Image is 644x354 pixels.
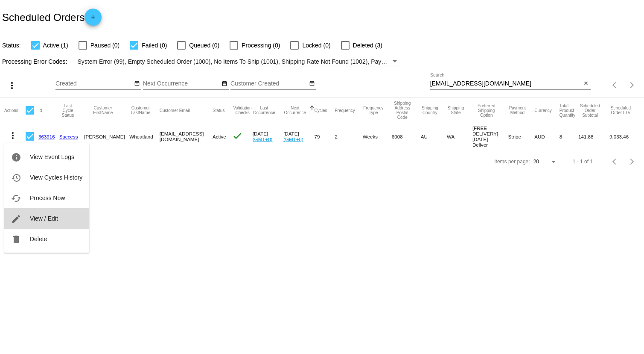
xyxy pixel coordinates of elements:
[30,174,82,181] span: View Cycles History
[11,234,21,245] mat-icon: delete
[30,153,74,160] span: View Event Logs
[30,215,58,222] span: View / Edit
[30,195,65,201] span: Process Now
[11,173,21,183] mat-icon: history
[11,193,21,204] mat-icon: cached
[30,236,47,242] span: Delete
[11,214,21,224] mat-icon: edit
[11,152,21,162] mat-icon: info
